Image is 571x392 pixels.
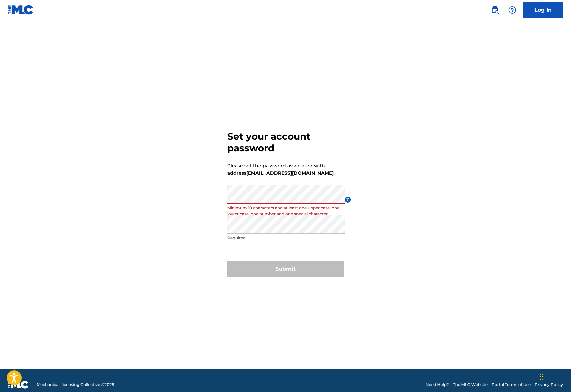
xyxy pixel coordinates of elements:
iframe: Chat Widget [538,360,571,392]
a: The MLC Website [453,382,488,388]
span: Mechanical Licensing Collective © 2025 [37,382,114,388]
span: ? [345,197,351,203]
p: Required [227,235,345,241]
img: help [508,6,516,14]
p: Please set the password associated with address [227,162,334,177]
a: Need Help? [425,382,449,388]
img: search [491,6,499,14]
p: Minimum 10 characters and at least one upper case, one lower case, one number and one special cha... [227,205,345,217]
div: Drag [540,367,544,387]
a: Portal Terms of Use [492,382,531,388]
div: Help [506,3,519,17]
img: logo [8,381,29,389]
strong: [EMAIL_ADDRESS][DOMAIN_NAME] [246,170,334,176]
a: Privacy Policy [535,382,563,388]
h3: Set your account password [227,131,344,154]
a: Public Search [488,3,502,17]
img: MLC Logo [8,5,34,15]
a: Log In [523,2,563,18]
